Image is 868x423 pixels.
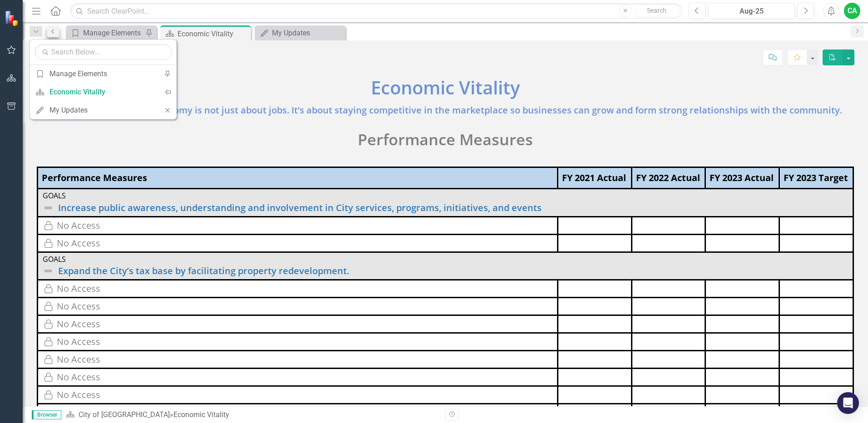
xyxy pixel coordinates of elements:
[68,27,143,39] a: Manage Elements
[57,353,100,366] div: No Access
[57,300,100,313] div: No Access
[30,102,158,118] a: My Updates
[57,219,100,232] div: No Access
[711,6,792,17] div: Aug-25
[83,27,143,39] div: Manage Elements
[257,27,343,39] a: My Updates
[79,410,170,419] a: City of [GEOGRAPHIC_DATA]
[5,10,20,26] img: ClearPoint Strategy
[32,410,61,419] span: Browser
[43,256,848,264] div: Goals
[57,282,100,295] div: No Access
[43,192,848,200] div: Goals
[58,203,848,213] a: Increase public awareness, understanding and involvement in City services, programs, initiatives,...
[634,5,680,17] button: Search
[49,86,154,98] div: Economic Vitality
[43,266,54,276] img: Not Defined
[178,28,249,39] div: Economic Vitality
[837,392,859,414] div: Open Intercom Messenger
[358,129,533,150] span: Performance Measures
[58,266,848,276] a: Expand the City’s tax base by facilitating property redevelopment.
[57,237,100,250] div: No Access
[272,27,343,39] div: My Updates
[35,44,172,60] input: Search Below...
[30,65,158,82] a: Manage Elements
[57,389,100,402] div: No Access
[49,68,154,79] div: Manage Elements
[66,410,439,420] div: »
[49,104,154,116] div: My Updates
[57,335,100,349] div: No Access
[30,84,158,100] a: Economic Vitality
[49,104,842,116] span: We know that the local economy is not just about jobs. It’s about staying competitive in the mark...
[844,3,860,19] button: CA
[43,202,54,213] img: Not Defined
[173,410,229,419] div: Economic Vitality
[70,3,682,19] input: Search ClearPoint...
[708,3,795,19] button: Aug-25
[371,75,520,100] span: Economic Vitality
[647,7,666,14] span: Search
[57,371,100,384] div: No Access
[57,318,100,331] div: No Access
